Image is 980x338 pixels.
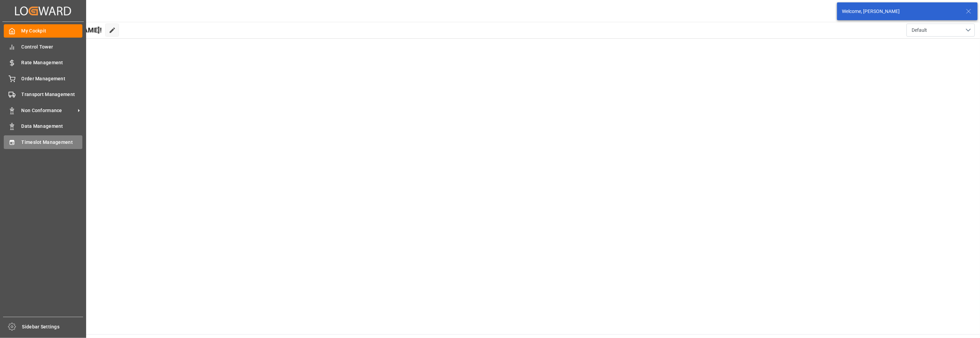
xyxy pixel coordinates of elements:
span: Default [912,27,927,34]
a: Order Management [4,72,82,85]
a: My Cockpit [4,24,82,38]
a: Data Management [4,120,82,133]
span: Transport Management [22,91,83,98]
span: Control Tower [22,43,83,51]
span: Sidebar Settings [22,323,83,330]
button: open menu [907,24,975,37]
span: Data Management [22,123,83,130]
span: Non Conformance [22,107,76,114]
a: Rate Management [4,56,82,69]
span: My Cockpit [22,27,83,35]
span: Rate Management [22,59,83,66]
span: Timeslot Management [22,139,83,146]
a: Transport Management [4,88,82,101]
a: Control Tower [4,40,82,53]
div: Welcome, [PERSON_NAME] [842,8,959,15]
span: Order Management [22,75,83,82]
a: Timeslot Management [4,135,82,149]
